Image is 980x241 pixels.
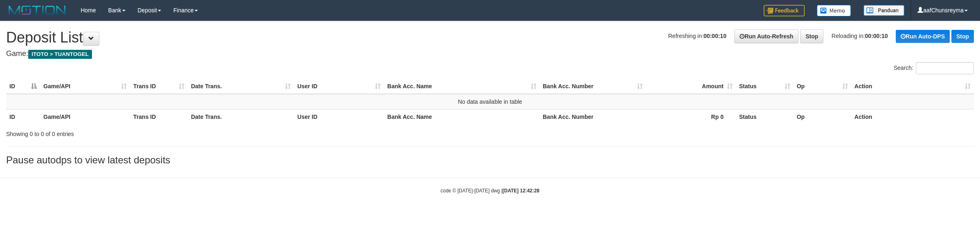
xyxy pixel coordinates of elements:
[794,109,851,124] th: Op
[916,62,974,74] input: Search:
[294,109,384,124] th: User ID
[6,79,40,94] th: ID: activate to sort column descending
[668,33,726,39] span: Refreshing in:
[6,94,974,109] td: No data available in table
[736,79,794,94] th: Status: activate to sort column ascending
[832,33,888,39] span: Reloading in:
[502,188,539,194] strong: [DATE] 12:42:28
[894,62,974,74] label: Search:
[794,79,851,94] th: Op: activate to sort column ascending
[294,79,384,94] th: User ID: activate to sort column ascending
[130,79,188,94] th: Trans ID: activate to sort column ascending
[896,30,950,43] a: Run Auto-DPS
[817,5,851,16] img: Button%20Memo.svg
[851,109,974,124] th: Action
[28,50,92,59] span: ITOTO > TUANTOGEL
[800,29,823,43] a: Stop
[6,127,402,138] div: Showing 0 to 0 of 0 entries
[734,29,798,43] a: Run Auto-Refresh
[851,79,974,94] th: Action: activate to sort column ascending
[540,79,646,94] th: Bank Acc. Number: activate to sort column ascending
[188,79,294,94] th: Date Trans.: activate to sort column ascending
[704,33,727,39] strong: 00:00:10
[40,109,130,124] th: Game/API
[188,109,294,124] th: Date Trans.
[6,4,68,16] img: MOTION_logo.png
[540,109,646,124] th: Bank Acc. Number
[863,5,904,16] img: panduan.png
[865,33,888,39] strong: 00:00:10
[6,155,974,165] h3: Pause autodps to view latest deposits
[6,29,974,46] h1: Deposit List
[130,109,188,124] th: Trans ID
[646,79,736,94] th: Amount: activate to sort column ascending
[764,5,805,16] img: Feedback.jpg
[6,109,40,124] th: ID
[384,79,539,94] th: Bank Acc. Name: activate to sort column ascending
[6,50,974,58] h4: Game:
[40,79,130,94] th: Game/API: activate to sort column ascending
[736,109,794,124] th: Status
[441,188,540,194] small: code © [DATE]-[DATE] dwg |
[384,109,539,124] th: Bank Acc. Name
[951,30,974,43] a: Stop
[646,109,736,124] th: Rp 0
